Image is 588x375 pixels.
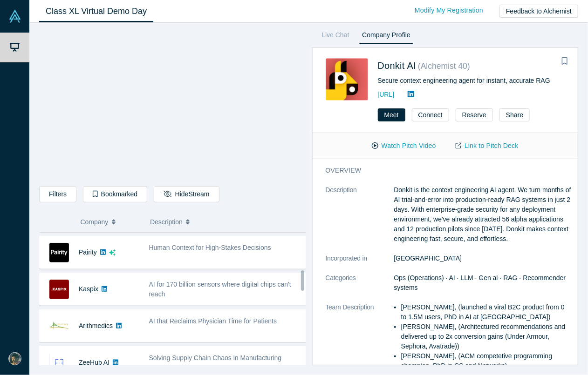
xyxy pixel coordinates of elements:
span: AI that Reclaims Physician Time for Patients [149,317,277,325]
li: [PERSON_NAME], (launched a viral B2C product from 0 to 1.5M users, PhD in AI at [GEOGRAPHIC_DATA]) [401,302,572,322]
a: Company Profile [359,29,413,44]
div: Secure context engineering agent for instant, accurate RAG [378,76,565,86]
button: Bookmark [558,55,571,68]
a: Class XL Virtual Demo Day [39,0,153,22]
button: Watch Pitch Video [362,138,446,154]
img: ZeeHub AI's Logo [49,353,69,373]
img: Arithmedics's Logo [49,316,69,336]
p: Donkit is the context engineering AI agent. We turn months of AI trial-and-error into production-... [394,185,572,244]
button: Bookmarked [83,186,147,202]
button: Meet [378,108,405,121]
a: Live Chat [319,29,353,44]
button: Feedback to Alchemist [499,5,578,18]
button: Filters [39,186,76,202]
img: Ed Lau's Account [8,352,21,365]
button: Company [81,212,141,232]
small: ( Alchemist 40 ) [418,61,470,71]
dd: [GEOGRAPHIC_DATA] [394,254,572,263]
dt: Description [326,185,394,254]
img: Kaspix's Logo [49,280,69,299]
button: Connect [412,108,449,121]
span: Human Context for High-Stakes Decisions [149,244,271,251]
h3: overview [326,166,559,175]
dt: Incorporated in [326,254,394,273]
img: Pairity's Logo [49,243,69,262]
a: ZeeHub AI [79,359,109,366]
a: Modify My Registration [405,2,493,19]
dt: Categories [326,273,394,302]
svg: dsa ai sparkles [109,249,116,256]
span: Description [150,212,183,232]
span: Solving Supply Chain Chaos in Manufacturing [149,354,282,362]
button: Share [499,108,530,121]
img: Alchemist Vault Logo [8,10,21,23]
li: [PERSON_NAME], (Architectured recommendations and delivered up to 2x conversion gains (Under Armo... [401,322,572,351]
img: Donkit AI's Logo [326,58,368,100]
a: Pairity [79,248,97,256]
span: Ops (Operations) · AI · LLM · Gen ai · RAG · Recommender systems [394,274,566,291]
a: Kaspix [79,285,98,293]
span: Company [81,212,109,232]
li: [PERSON_NAME], (ACM competetive programming champion, PhD in CS and Networks) [401,351,572,371]
a: Arithmedics [79,322,113,329]
a: Link to Pitch Deck [446,138,528,154]
a: Donkit AI [378,60,417,71]
a: [URL] [378,91,395,98]
span: AI for 170 billion sensors where digital chips can't reach [149,281,291,298]
button: HideStream [154,186,219,202]
iframe: Alchemist Class XL Demo Day: Vault [40,30,305,179]
button: Reserve [456,108,493,121]
button: Description [150,212,299,232]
